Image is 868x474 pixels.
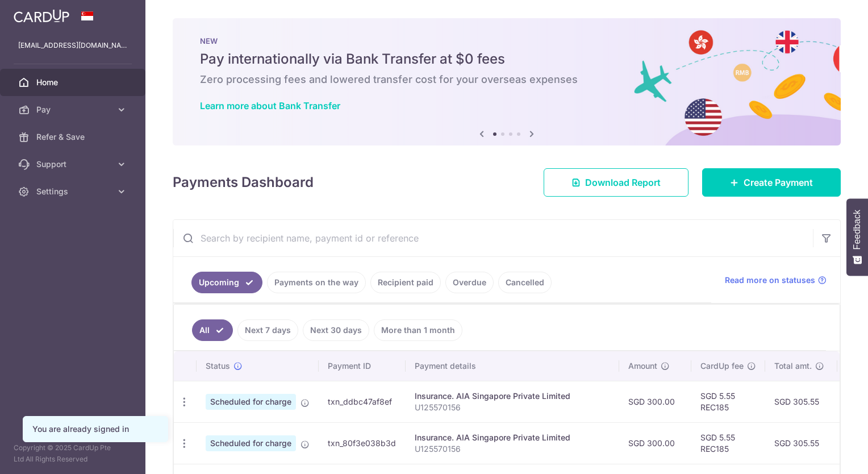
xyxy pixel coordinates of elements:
[267,272,366,293] a: Payments on the way
[691,381,765,422] td: SGD 5.55 REC185
[725,275,827,286] a: Read more on statuses
[173,220,813,256] input: Search by recipient name, payment id or reference
[319,422,406,464] td: txn_80f3e038b3d
[725,275,815,286] span: Read more on statuses
[585,176,661,189] span: Download Report
[774,360,812,372] span: Total amt.
[303,319,369,341] a: Next 30 days
[200,100,340,111] a: Learn more about Bank Transfer
[702,168,841,197] a: Create Payment
[36,77,111,88] span: Home
[370,272,441,293] a: Recipient paid
[415,432,610,443] div: Insurance. AIA Singapore Private Limited
[846,198,868,276] button: Feedback - Show survey
[36,186,111,197] span: Settings
[14,9,69,23] img: CardUp
[173,172,314,193] h4: Payments Dashboard
[206,435,296,451] span: Scheduled for charge
[206,360,230,372] span: Status
[192,319,233,341] a: All
[374,319,462,341] a: More than 1 month
[191,272,262,293] a: Upcoming
[200,73,813,86] h6: Zero processing fees and lowered transfer cost for your overseas expenses
[237,319,298,341] a: Next 7 days
[415,390,610,402] div: Insurance. AIA Singapore Private Limited
[765,422,837,464] td: SGD 305.55
[700,360,744,372] span: CardUp fee
[544,168,688,197] a: Download Report
[319,351,406,381] th: Payment ID
[18,40,127,51] p: [EMAIL_ADDRESS][DOMAIN_NAME]
[628,360,657,372] span: Amount
[200,36,813,45] p: NEW
[415,443,610,455] p: U125570156
[619,381,691,422] td: SGD 300.00
[691,422,765,464] td: SGD 5.55 REC185
[744,176,813,189] span: Create Payment
[173,18,841,145] img: Bank transfer banner
[32,423,158,435] div: You are already signed in
[498,272,552,293] a: Cancelled
[445,272,494,293] a: Overdue
[36,104,111,115] span: Pay
[852,210,862,250] span: Feedback
[765,381,837,422] td: SGD 305.55
[36,131,111,143] span: Refer & Save
[206,394,296,410] span: Scheduled for charge
[319,381,406,422] td: txn_ddbc47af8ef
[415,402,610,413] p: U125570156
[619,422,691,464] td: SGD 300.00
[406,351,619,381] th: Payment details
[36,159,111,170] span: Support
[200,50,813,68] h5: Pay internationally via Bank Transfer at $0 fees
